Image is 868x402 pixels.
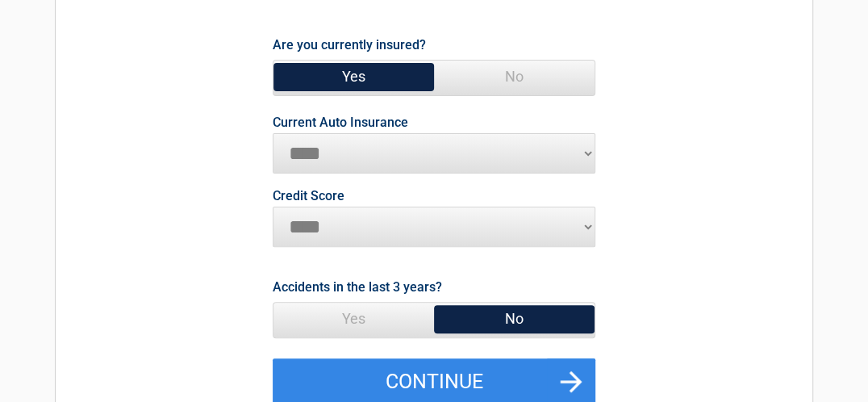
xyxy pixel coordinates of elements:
[273,303,434,335] span: Yes
[273,61,434,93] span: Yes
[273,276,442,298] label: Accidents in the last 3 years?
[273,190,344,203] label: Credit Score
[434,61,595,93] span: No
[273,116,408,129] label: Current Auto Insurance
[273,34,426,56] label: Are you currently insured?
[434,303,595,335] span: No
